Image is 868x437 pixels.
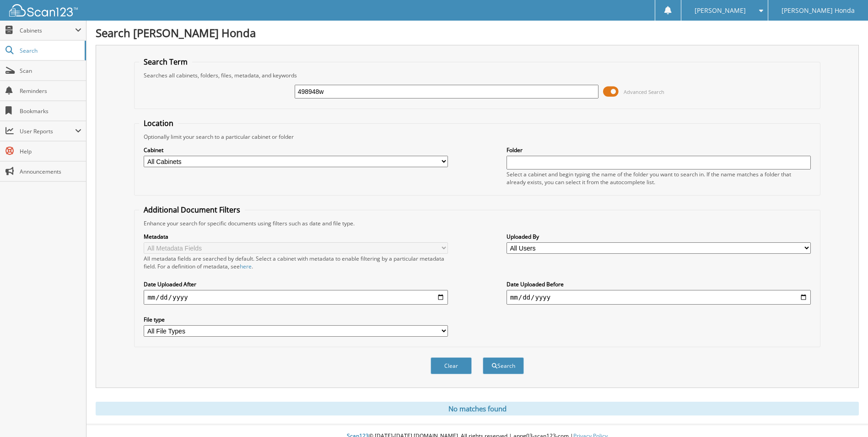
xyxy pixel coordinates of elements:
[139,71,815,79] div: Searches all cabinets, folders, files, metadata, and keywords
[20,147,81,155] span: Help
[20,127,75,135] span: User Reports
[507,233,811,240] label: Uploaded By
[139,205,245,215] legend: Additional Document Filters
[139,118,178,128] legend: Location
[144,290,448,305] input: start
[483,357,524,374] button: Search
[431,357,472,374] button: Clear
[240,262,252,270] a: here
[20,27,75,34] span: Cabinets
[20,47,80,55] span: Search
[139,219,815,227] div: Enhance your search for specific documents using filters such as date and file type.
[20,67,81,75] span: Scan
[139,133,815,141] div: Optionally limit your search to a particular cabinet or folder
[96,25,859,40] h1: Search [PERSON_NAME] Honda
[144,316,448,323] label: File type
[507,146,811,154] label: Folder
[20,107,81,115] span: Bookmarks
[695,8,746,13] span: [PERSON_NAME]
[144,255,448,270] div: All metadata fields are searched by default. Select a cabinet with metadata to enable filtering b...
[144,146,448,154] label: Cabinet
[20,168,81,175] span: Announcements
[9,4,78,16] img: scan123-logo-white.svg
[144,280,448,288] label: Date Uploaded After
[507,290,811,305] input: end
[507,170,811,186] div: Select a cabinet and begin typing the name of the folder you want to search in. If the name match...
[624,88,664,95] span: Advanced Search
[782,8,855,13] span: [PERSON_NAME] Honda
[96,402,859,415] div: No matches found
[507,280,811,288] label: Date Uploaded Before
[20,87,81,95] span: Reminders
[144,233,448,240] label: Metadata
[139,57,192,67] legend: Search Term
